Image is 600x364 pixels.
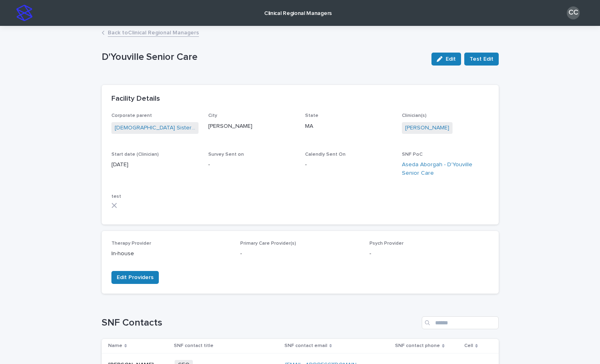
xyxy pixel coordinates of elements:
span: Therapy Provider [111,241,151,246]
a: [DEMOGRAPHIC_DATA] Sisters for the Aged and Infirm [115,124,195,132]
span: test [111,194,121,199]
img: stacker-logo-s-only.png [16,5,32,21]
div: CC [567,6,580,19]
p: D'Youville Senior Care [102,51,425,63]
span: Clinician(s) [402,113,427,118]
span: Test Edit [470,55,493,63]
span: Edit [446,56,456,62]
p: [PERSON_NAME] [208,122,295,131]
p: Name [108,341,122,350]
p: - [240,250,360,258]
a: Back toClinical Regional Managers [108,28,199,37]
p: - [369,250,489,258]
a: [PERSON_NAME] [405,124,449,132]
p: - [208,161,295,169]
h1: SNF Contacts [102,317,419,329]
span: Start date (Clinician) [111,152,159,157]
span: Edit Providers [117,273,154,281]
p: SNF contact phone [395,341,440,350]
button: Edit Providers [111,271,159,284]
button: Edit [431,53,461,66]
p: - [305,161,392,169]
span: City [208,113,217,118]
span: Calendly Sent On [305,152,346,157]
p: SNF contact title [174,341,214,350]
a: Aseda Aborgah - D'Youville Senior Care [402,161,489,178]
span: Corporate parent [111,113,152,118]
button: Test Edit [464,53,499,66]
h2: Facility Details [111,95,160,104]
p: [DATE] [111,161,199,169]
span: State [305,113,318,118]
p: In-house [111,250,231,258]
input: Search [422,316,499,329]
p: SNF contact email [284,341,327,350]
span: SNF PoC [402,152,423,157]
span: Survey Sent on [208,152,244,157]
span: Psych Provider [369,241,404,246]
p: MA [305,122,392,131]
p: Cell [464,341,473,350]
span: Primary Care Provider(s) [240,241,296,246]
